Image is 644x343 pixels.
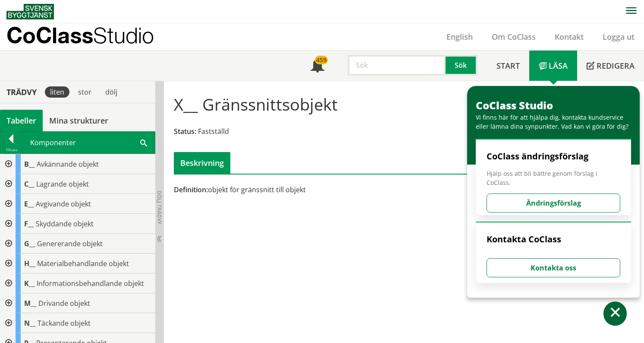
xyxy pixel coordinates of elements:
[198,127,229,136] span: Fastställd
[482,32,545,42] a: Om CoClass
[36,219,94,229] span: Skyddande objekt
[36,199,91,209] span: Avgivande objekt
[24,299,37,308] span: M__
[38,299,90,308] span: Drivande objekt
[22,132,155,153] div: Komponenter
[577,51,644,81] a: Redigera
[6,30,154,40] p: CoClass
[43,110,115,131] a: Mina strukturer
[37,159,99,169] span: Avkännande objekt
[437,32,482,42] a: English
[174,185,477,194] div: objekt för gränssnitt till objekt
[140,138,147,147] span: Sök i tabellen
[529,51,577,81] a: Läsa
[24,279,35,288] span: K__
[311,60,324,73] span: Notifikationer
[0,146,22,153] div: Tillbaka
[476,113,635,131] div: Vi finns här för att hjälpa dig, kontakta kundservice eller lämna dina synpunkter. Vad kan vi gör...
[496,60,520,71] span: Start
[487,51,529,81] a: Start
[487,151,620,162] h4: CoClass ändringsförslag
[24,259,35,268] span: H__
[487,194,620,213] button: Ändringsförslag
[6,23,173,50] a: CoClassStudio
[174,152,230,174] div: Beskrivning
[549,60,568,71] span: Läsa
[487,258,620,277] button: Kontakta oss
[487,234,620,245] h4: Kontakta CoClass
[37,259,129,268] span: Materialbehandlande objekt
[446,55,478,76] button: Sök
[348,55,446,76] input: Sök
[93,22,154,48] span: Studio
[174,127,196,136] span: Status:
[315,56,328,64] div: 459
[6,4,54,19] img: Svensk Byggtjänst
[301,51,334,81] a: 459
[37,279,144,288] span: Informationsbehandlande objekt
[487,263,620,273] a: Kontakta oss
[24,179,35,189] span: C__
[73,86,97,98] div: stor
[593,32,644,42] a: Logga ut
[545,32,593,42] a: Kontakt
[24,219,34,229] span: F__
[597,60,635,71] span: Redigera
[156,191,163,224] span: Dölj trädvy
[36,179,89,189] span: Lagrande objekt
[174,185,208,194] span: Definition:
[487,169,620,187] span: Hjälp oss att bli bättre genom förslag i CoClass.
[45,86,69,98] div: liten
[24,318,36,328] span: N__
[24,159,35,169] span: B__
[24,239,35,248] span: G__
[24,199,34,209] span: E__
[100,86,123,98] div: dölj
[2,87,41,97] div: Trädvy
[37,239,103,248] span: Genererande objekt
[174,95,338,114] h1: X__ Gränssnittsobjekt
[476,98,553,112] span: CoClass Studio
[38,318,91,328] span: Täckande objekt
